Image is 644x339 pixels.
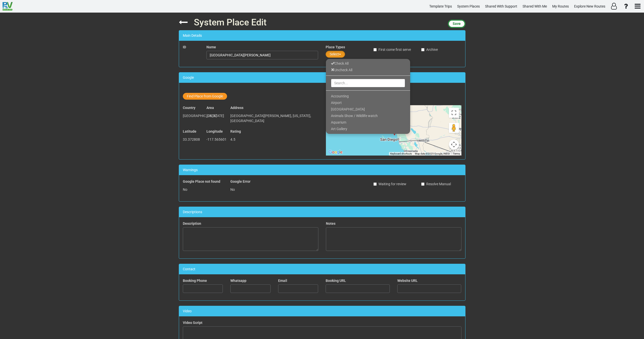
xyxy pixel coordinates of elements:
label: Email [278,278,287,283]
span: -117.565601 [206,137,227,141]
label: Google Error [230,179,250,184]
div: Google [179,72,465,83]
label: Area [206,105,214,110]
input: First come first serve [373,48,377,51]
span: [GEOGRAPHIC_DATA] [331,107,365,111]
button: Find Place from Google [183,93,227,100]
input: Resolve Manual [421,182,424,186]
label: Rating [230,129,241,134]
span: Template Trips [429,4,452,8]
button: Map camera controls [449,139,459,149]
span: [GEOGRAPHIC_DATA] [183,114,217,118]
span: 33.372808 [183,137,200,141]
button: Toggle fullscreen view [449,108,459,118]
label: Description [183,221,201,226]
span: Save [453,22,461,26]
div: Descriptions [179,207,465,217]
button: Save [448,20,465,28]
span: Accounting [331,94,349,98]
label: Whatsapp [230,278,246,283]
div: Contact [179,264,465,274]
span: 4.5 [230,137,235,141]
label: Waiting for review [373,181,406,186]
span: [US_STATE] [206,114,224,118]
input: Search... [331,79,405,87]
span: Shared With Me [523,4,547,8]
label: Archive [421,47,438,52]
div: Main Details [179,30,465,41]
a: Shared With Me [520,2,549,11]
span: Atm [331,133,337,137]
div: Warnings [179,165,465,175]
span: Explore New Routes [574,4,605,8]
input: Archive [421,48,424,51]
label: Place Types [326,45,345,50]
span: No [183,187,187,192]
label: Video Script [183,320,202,325]
span: Animals Show / Wildlife watch [331,114,378,118]
button: Keyboard shortcuts [390,152,412,156]
label: Name [206,45,216,50]
img: Google [327,149,344,156]
label: ID [183,45,186,50]
label: Country [183,105,195,110]
a: Shared With Support [483,2,520,11]
label: Latitude [183,129,196,134]
span: Map data ©2025 Google, INEGI [415,152,450,155]
button: Drag Pegman onto the map to open Street View [449,123,459,133]
label: Address [230,105,243,110]
span: Airport [331,101,342,105]
label: Booking URL [326,278,346,283]
a: Template Trips [427,2,454,11]
label: Resolve Manual [421,181,451,186]
button: Select [326,51,345,58]
span: Art Gallery [331,127,347,131]
label: Website URL [397,278,418,283]
a: My Routes [550,2,571,11]
span: No [230,187,235,192]
div: Video [179,306,465,316]
label: Google Place not found [183,179,220,184]
a: Terms (opens in new tab) [453,152,460,155]
input: Waiting for review [373,182,377,186]
label: Booking Phone [183,278,207,283]
label: Notes [326,221,335,226]
label: First come first serve [373,47,411,52]
a: Uncheck All [326,67,410,73]
a: Check All [326,60,410,67]
span: My Routes [552,4,569,8]
span: Shared With Support [485,4,517,8]
span: System Places [457,4,480,8]
span: System Place Edit [194,17,267,28]
a: Open this area in Google Maps (opens a new window) [327,149,344,156]
span: [GEOGRAPHIC_DATA][PERSON_NAME], [US_STATE], [GEOGRAPHIC_DATA] [230,114,311,123]
a: System Places [455,2,482,11]
span: Aquarium [331,120,346,124]
label: Longitude [206,129,223,134]
img: RvPlanetLogo.png [3,2,13,11]
a: Explore New Routes [572,2,608,11]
